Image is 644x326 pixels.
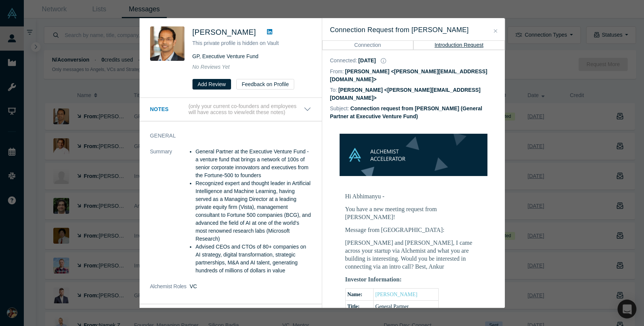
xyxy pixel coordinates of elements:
button: Feedback on Profile [236,79,294,90]
p: [PERSON_NAME] and [PERSON_NAME], I came across your startup via Alchemist and what you are buildi... [345,239,482,270]
li: Recognized expert and thought leader in Artificial Intelligence and Machine Learning, having serv... [196,179,311,243]
button: Add Review [192,79,231,90]
h3: Notes [150,105,187,113]
p: You have a new meeting request from [PERSON_NAME]! [345,205,482,221]
button: Close [492,27,500,36]
img: banner-small-topicless.png [340,134,487,176]
dd: [PERSON_NAME] <[PERSON_NAME][EMAIL_ADDRESS][DOMAIN_NAME]> [330,87,481,101]
button: Introduction Request [413,40,505,49]
li: General Partner at the Executive Venture Fund - a venture fund that brings a network of 100s of s... [196,148,311,179]
p: (only your current co-founders and employees will have access to view/edit these notes) [188,103,303,116]
b: Title: [348,304,360,309]
b: Investor Information: [345,276,402,283]
h3: General [150,132,301,140]
span: [PERSON_NAME] [192,28,256,36]
img: Ankur Agarwal's Profile Image [150,26,185,61]
dt: To: [330,86,337,94]
p: Message from [GEOGRAPHIC_DATA]: [345,226,482,234]
li: Advised CEOs and CTOs of 80+ companies on AI strategy, digital transformation, strategic partners... [196,243,311,275]
span: No Reviews Yet [192,64,230,70]
td: General Partner [373,300,439,312]
dd: [DATE] [358,57,376,63]
button: Connection [322,40,414,49]
dd: VC [190,283,311,290]
dd: [PERSON_NAME] <[PERSON_NAME][EMAIL_ADDRESS][DOMAIN_NAME]> [330,68,487,82]
dt: Subject: [330,105,349,113]
b: Name: [348,292,363,297]
dt: Connected : [330,57,357,65]
span: GP, Executive Venture Fund [192,53,259,59]
button: Notes (only your current co-founders and employees will have access to view/edit these notes) [150,103,311,116]
h3: Connection Request from [PERSON_NAME] [330,25,497,35]
dt: Alchemist Roles [150,283,190,298]
p: Hi Abhimanyu - [345,192,482,200]
dt: From: [330,68,344,76]
p: This private profile is hidden on Vault [192,39,311,47]
dd: Connection request from [PERSON_NAME] (General Partner at Executive Venture Fund) [330,105,483,119]
a: [PERSON_NAME] [376,292,417,297]
dt: Summary [150,148,190,283]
